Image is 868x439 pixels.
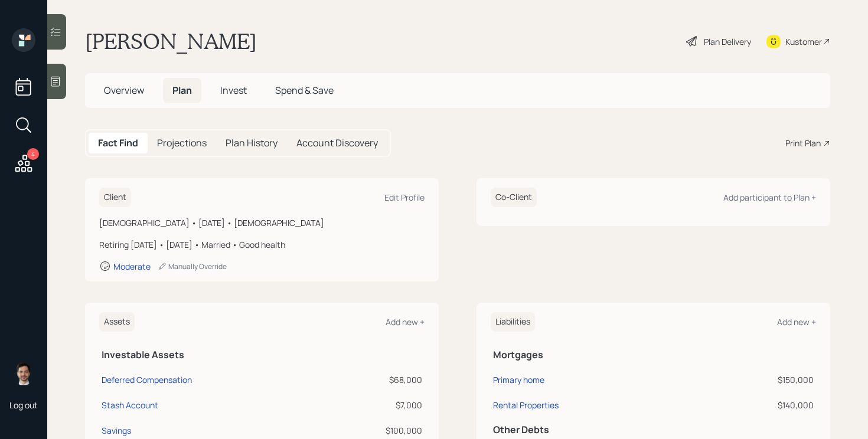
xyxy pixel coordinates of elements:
[12,362,35,385] img: jonah-coleman-headshot.png
[226,137,278,149] h5: Plan History
[102,349,422,361] h5: Investable Assets
[493,424,814,435] h5: Other Debts
[704,35,751,48] div: Plan Delivery
[102,374,192,386] div: Deferred Compensation
[325,399,422,411] div: $7,000
[491,312,535,332] h6: Liabilities
[158,261,227,271] div: Manually Override
[113,261,151,272] div: Moderate
[102,424,131,437] div: Savings
[275,84,334,97] span: Spend & Save
[384,192,425,203] div: Edit Profile
[99,312,135,332] h6: Assets
[491,188,537,207] h6: Co-Client
[296,137,378,149] h5: Account Discovery
[699,374,814,386] div: $150,000
[9,399,38,411] div: Log out
[723,192,816,203] div: Add participant to Plan +
[386,316,425,327] div: Add new +
[102,399,158,411] div: Stash Account
[493,374,544,386] div: Primary home
[157,137,207,149] h5: Projections
[27,148,39,160] div: 4
[699,399,814,411] div: $140,000
[325,424,422,437] div: $100,000
[98,137,138,149] h5: Fact Find
[777,316,816,327] div: Add new +
[172,84,192,97] span: Plan
[220,84,247,97] span: Invest
[85,28,257,54] h1: [PERSON_NAME]
[785,137,821,149] div: Print Plan
[99,238,425,251] div: Retiring [DATE] • [DATE] • Married • Good health
[99,217,425,229] div: [DEMOGRAPHIC_DATA] • [DATE] • [DEMOGRAPHIC_DATA]
[785,35,822,48] div: Kustomer
[325,374,422,386] div: $68,000
[493,399,559,411] div: Rental Properties
[493,349,814,361] h5: Mortgages
[104,84,144,97] span: Overview
[99,188,131,207] h6: Client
